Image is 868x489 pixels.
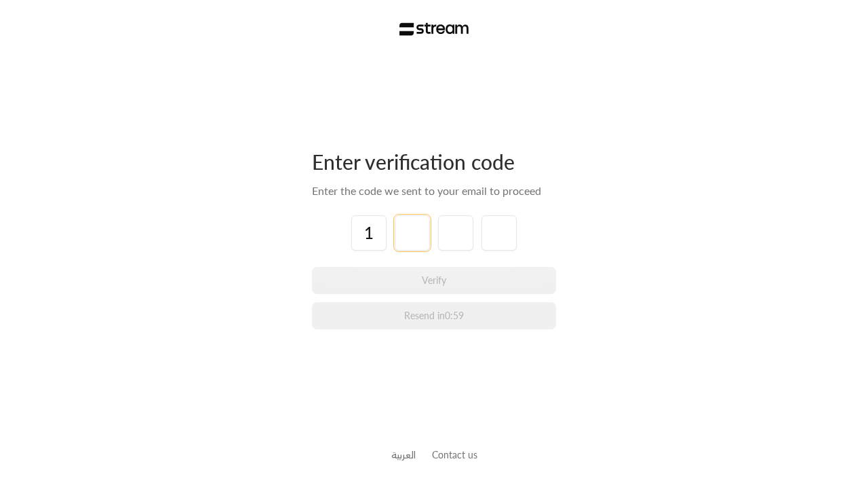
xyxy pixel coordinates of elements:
div: Enter the code we sent to your email to proceed [312,183,556,199]
a: Contact us [432,449,477,460]
button: Contact us [432,448,477,462]
img: Stream Logo [399,22,469,36]
a: العربية [391,442,416,467]
div: Enter verification code [312,149,556,175]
